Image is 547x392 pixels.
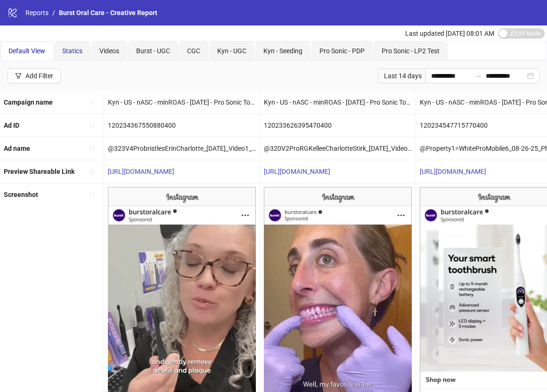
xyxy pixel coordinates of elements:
[8,47,45,55] span: Default View
[4,145,30,152] b: Ad name
[104,137,260,160] div: @323V4ProbristlesErinCharlotte_[DATE]_Video1_Brand_Testimonial_ProSonicToothBrush_BurstOralCare__...
[89,99,96,106] span: sort-ascending
[89,145,96,152] span: sort-ascending
[52,8,55,18] li: /
[136,47,170,55] span: Burst - UGC
[405,30,494,37] span: Last updated [DATE] 08:01 AM
[319,47,365,55] span: Pro Sonic - PDP
[420,168,486,175] a: [URL][DOMAIN_NAME]
[263,47,302,55] span: Kyn - Seeding
[187,47,200,55] span: CGC
[25,72,53,80] div: Add Filter
[8,68,61,83] button: Add Filter
[4,122,19,129] b: Ad ID
[382,47,440,55] span: Pro Sonic - LP2 Test
[264,168,330,175] a: [URL][DOMAIN_NAME]
[89,122,96,129] span: sort-ascending
[260,91,416,114] div: Kyn - US - nASC - minROAS - [DATE] - Pro Sonic Toothbrush
[4,98,53,106] b: Campaign name
[24,8,50,18] a: Reports
[99,47,119,55] span: Videos
[217,47,246,55] span: Kyn - UGC
[104,91,260,114] div: Kyn - US - nASC - minROAS - [DATE] - Pro Sonic Toothbrush - PDP
[108,168,174,175] a: [URL][DOMAIN_NAME]
[260,137,416,160] div: @320V2ProRGKelleeCharlotteStirk_[DATE]_Video1_Brand_Testimonial_ProSonicToothBrush_BurstOralCare_...
[15,73,22,79] span: filter
[89,168,96,175] span: sort-ascending
[89,191,96,198] span: sort-ascending
[62,47,82,55] span: Statics
[104,114,260,137] div: 120234367550880400
[378,68,425,83] div: Last 14 days
[474,72,482,80] span: swap-right
[59,9,157,16] span: Burst Oral Care - Creative Report
[4,168,74,175] b: Preview Shareable Link
[260,114,416,137] div: 120233626395470400
[474,72,482,80] span: to
[4,191,38,198] b: Screenshot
